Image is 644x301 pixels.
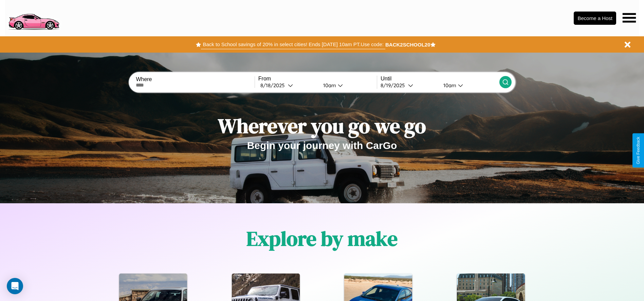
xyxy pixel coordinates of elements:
[7,278,23,294] div: Open Intercom Messenger
[381,82,408,89] div: 8 / 19 / 2025
[258,76,377,82] label: From
[438,82,499,89] button: 10am
[574,12,616,25] button: Become a Host
[258,82,318,89] button: 8/18/2025
[385,42,430,48] b: BACK2SCHOOL20
[636,137,641,164] div: Give Feedback
[5,3,62,32] img: logo
[381,76,499,82] label: Until
[246,225,398,252] h1: Explore by make
[318,82,377,89] button: 10am
[260,82,288,89] div: 8 / 18 / 2025
[136,76,254,82] label: Where
[201,40,385,49] button: Back to School savings of 20% in select cities! Ends [DATE] 10am PT.Use code:
[320,82,338,89] div: 10am
[440,82,458,89] div: 10am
